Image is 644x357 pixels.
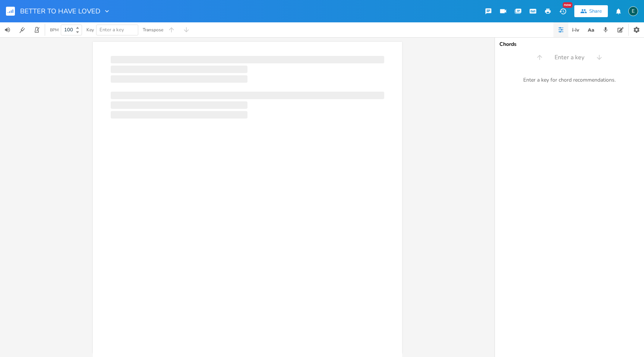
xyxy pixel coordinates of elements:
div: New [563,2,572,8]
button: Share [574,5,608,17]
span: Enter a key [100,26,124,33]
div: Enter a key for chord recommendations. [495,72,644,88]
span: Enter a key [555,53,584,62]
span: BETTER TO HAVE LOVED [20,8,100,15]
div: Transpose [143,28,163,32]
div: Share [589,8,602,15]
div: Key [86,28,94,32]
div: edenmusic [628,6,638,16]
div: BPM [50,28,59,32]
button: E [628,3,638,20]
button: New [555,4,570,18]
div: Chords [499,42,640,47]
